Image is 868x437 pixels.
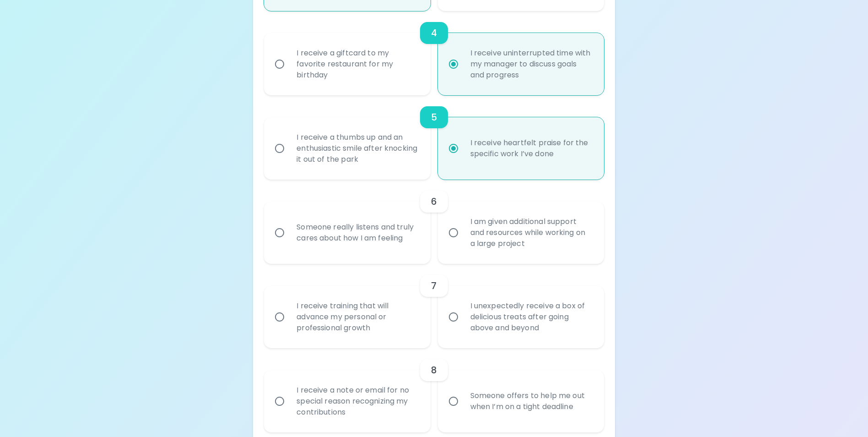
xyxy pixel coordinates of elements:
[463,126,599,170] div: I receive heartfelt praise for the specific work I’ve done
[264,264,604,348] div: choice-group-check
[264,11,604,95] div: choice-group-check
[431,194,437,209] h6: 6
[463,205,599,260] div: I am given additional support and resources while working on a large project
[463,37,599,92] div: I receive uninterrupted time with my manager to discuss goals and progress
[431,279,437,293] h6: 7
[264,348,604,432] div: choice-group-check
[289,290,425,344] div: I receive training that will advance my personal or professional growth
[463,290,599,344] div: I unexpectedly receive a box of delicious treats after going above and beyond
[431,26,437,40] h6: 4
[463,379,599,423] div: Someone offers to help me out when I’m on a tight deadline
[289,374,425,429] div: I receive a note or email for no special reason recognizing my contributions
[289,211,425,255] div: Someone really listens and truly cares about how I am feeling
[264,95,604,180] div: choice-group-check
[264,180,604,264] div: choice-group-check
[431,363,437,377] h6: 8
[431,110,437,125] h6: 5
[289,121,425,176] div: I receive a thumbs up and an enthusiastic smile after knocking it out of the park
[289,37,425,92] div: I receive a giftcard to my favorite restaurant for my birthday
